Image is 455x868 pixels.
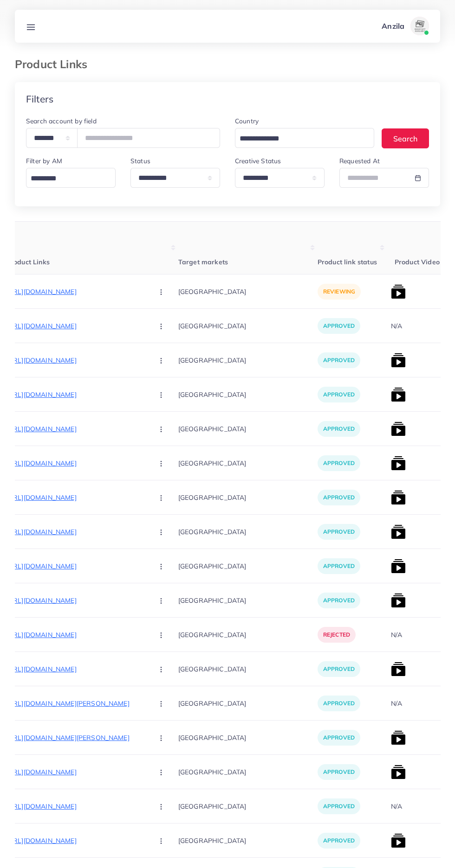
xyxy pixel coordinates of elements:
[382,20,404,32] p: Anzila
[6,664,146,675] p: [URL][DOMAIN_NAME]
[391,421,406,436] img: list product video
[130,156,150,166] label: Status
[391,321,402,331] div: N/A
[178,315,318,336] p: [GEOGRAPHIC_DATA]
[178,796,318,817] p: [GEOGRAPHIC_DATA]
[318,627,356,643] p: rejected
[318,730,360,746] p: approved
[6,629,146,640] p: [URL][DOMAIN_NAME]
[26,156,62,166] label: Filter by AM
[6,389,146,400] p: [URL][DOMAIN_NAME]
[236,132,362,146] input: Search for option
[178,350,318,370] p: [GEOGRAPHIC_DATA]
[27,172,110,186] input: Search for option
[318,387,360,402] p: approved
[15,57,95,71] h3: Product Links
[6,595,146,606] p: [URL][DOMAIN_NAME]
[318,421,360,437] p: approved
[178,258,228,266] span: Target markets
[391,662,406,677] img: list product video
[6,801,146,812] p: [URL][DOMAIN_NAME]
[318,284,361,300] p: reviewing
[178,590,318,611] p: [GEOGRAPHIC_DATA]
[318,455,360,471] p: approved
[391,833,406,848] img: list product video
[26,93,53,105] h4: Filters
[26,168,116,188] div: Search for option
[391,593,406,608] img: list product video
[178,384,318,405] p: [GEOGRAPHIC_DATA]
[391,765,406,779] img: list product video
[318,258,377,266] span: Product link status
[318,558,360,574] p: approved
[391,559,406,574] img: list product video
[178,487,318,508] p: [GEOGRAPHIC_DATA]
[391,630,402,639] div: N/A
[318,798,360,814] p: approved
[391,802,402,811] div: N/A
[235,116,259,126] label: Country
[318,490,360,505] p: approved
[6,423,146,434] p: [URL][DOMAIN_NAME]
[391,456,406,471] img: list product video
[178,555,318,576] p: [GEOGRAPHIC_DATA]
[382,128,429,148] button: Search
[318,696,360,711] p: approved
[6,286,146,297] p: [URL][DOMAIN_NAME]
[6,258,50,266] span: Product Links
[6,698,146,709] p: [URL][DOMAIN_NAME][PERSON_NAME]
[6,458,146,469] p: [URL][DOMAIN_NAME]
[6,766,146,778] p: [URL][DOMAIN_NAME]
[178,624,318,645] p: [GEOGRAPHIC_DATA]
[391,387,406,402] img: list product video
[6,732,146,743] p: [URL][DOMAIN_NAME][PERSON_NAME]
[377,17,433,35] a: Anzilaavatar
[391,524,406,539] img: list product video
[235,128,374,148] div: Search for option
[178,727,318,748] p: [GEOGRAPHIC_DATA]
[318,593,360,608] p: approved
[6,835,146,846] p: [URL][DOMAIN_NAME]
[178,658,318,679] p: [GEOGRAPHIC_DATA]
[391,353,406,368] img: list product video
[318,764,360,780] p: approved
[178,761,318,782] p: [GEOGRAPHIC_DATA]
[339,156,380,166] label: Requested At
[391,490,406,505] img: list product video
[6,526,146,537] p: [URL][DOMAIN_NAME]
[178,830,318,851] p: [GEOGRAPHIC_DATA]
[26,116,97,126] label: Search account by field
[6,561,146,572] p: [URL][DOMAIN_NAME]
[318,524,360,540] p: approved
[395,258,440,266] span: Product Video
[318,833,360,849] p: approved
[391,730,406,745] img: list product video
[6,492,146,503] p: [URL][DOMAIN_NAME]
[178,693,318,714] p: [GEOGRAPHIC_DATA]
[178,521,318,542] p: [GEOGRAPHIC_DATA]
[318,318,360,334] p: approved
[178,281,318,302] p: [GEOGRAPHIC_DATA]
[318,661,360,677] p: approved
[178,418,318,439] p: [GEOGRAPHIC_DATA]
[318,352,360,368] p: approved
[6,320,146,332] p: [URL][DOMAIN_NAME]
[235,156,281,166] label: Creative Status
[391,284,406,299] img: list product video
[391,699,402,708] div: N/A
[6,355,146,366] p: [URL][DOMAIN_NAME]
[178,453,318,473] p: [GEOGRAPHIC_DATA]
[410,17,429,35] img: avatar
